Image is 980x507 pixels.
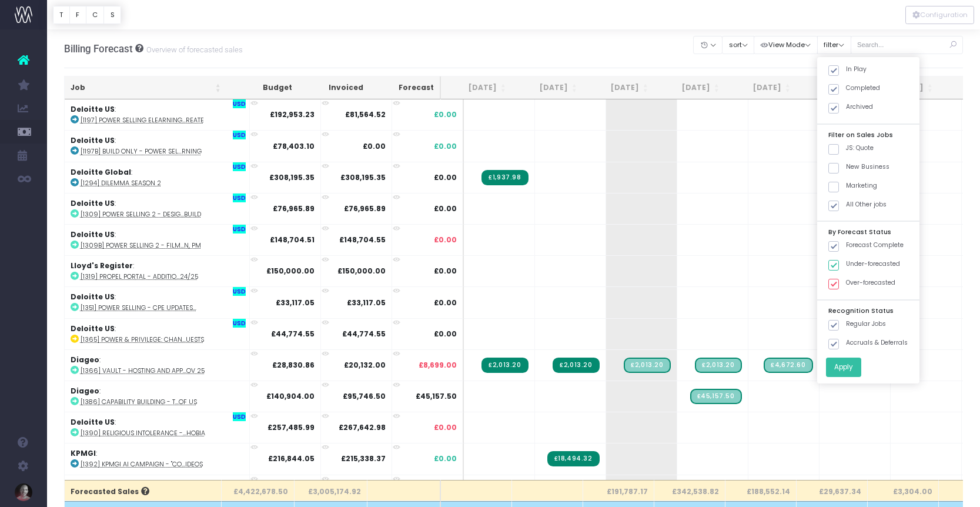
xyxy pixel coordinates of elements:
[828,181,877,191] label: Marketing
[233,319,246,328] span: USD
[270,109,315,119] strong: £192,953.23
[654,480,725,501] th: £342,538.82
[71,355,99,365] strong: Diageo
[71,135,115,145] strong: Deloitte US
[103,6,121,24] button: S
[828,241,904,250] label: Forecast Complete
[65,255,250,286] td: :
[434,235,457,245] span: £0.00
[828,338,908,348] label: Accruals & Deferrals
[828,259,900,269] label: Under-forecasted
[81,147,202,156] abbr: [1197b] Build only - Power Selling Elearning
[754,36,818,54] button: View Mode
[441,76,512,99] th: Jul 25: activate to sort column ascending
[71,104,115,114] strong: Deloitte US
[722,36,754,54] button: sort
[71,486,149,497] span: Forecasted Sales
[81,429,205,438] abbr: [1390] Religious Intolerance - Antisemitism + Islamophobia
[266,266,315,276] strong: £150,000.00
[71,167,131,177] strong: Deloitte Global
[369,76,441,99] th: Forecast
[65,412,250,443] td: :
[434,453,457,464] span: £0.00
[817,304,919,317] div: Recognition Status
[272,360,315,370] strong: £28,830.86
[233,162,246,171] span: USD
[269,172,315,182] strong: £308,195.35
[690,389,742,404] span: Streamtime Draft Invoice: [1386] Capability building for Senior Leaders - the measure of us
[65,381,250,412] td: :
[828,319,886,329] label: Regular Jobs
[583,480,654,501] th: £191,787.17
[828,65,867,74] label: In Play
[817,226,919,239] div: By Forecast Status
[65,443,250,474] td: :
[233,194,246,202] span: USD
[71,323,115,333] strong: Deloitte US
[65,162,250,193] td: :
[233,287,246,296] span: USD
[81,460,203,469] abbr: [1392] KPMGI AI Campaign -
[512,76,583,99] th: Aug 25: activate to sort column ascending
[81,241,201,250] abbr: [1309b] Power Selling 2 - Film, Animation, PM
[271,329,315,339] strong: £44,774.55
[343,391,386,401] strong: £95,746.50
[725,76,797,99] th: Nov 25: activate to sort column ascending
[797,76,868,99] th: Dec 25: activate to sort column ascending
[828,162,889,172] label: New Business
[337,266,386,276] strong: £150,000.00
[344,204,386,214] strong: £76,965.89
[65,475,250,506] td: :
[434,298,457,308] span: £0.00
[71,386,99,396] strong: Diageo
[81,303,196,312] abbr: [1351] Power Selling - CPE Updates
[434,422,457,433] span: £0.00
[434,109,457,120] span: £0.00
[15,483,32,501] img: images/default_profile_image.png
[905,6,974,24] div: Vertical button group
[65,318,250,349] td: :
[233,99,246,108] span: USD
[71,417,115,427] strong: Deloitte US
[339,235,386,245] strong: £148,704.55
[71,229,115,239] strong: Deloitte US
[654,76,725,99] th: Oct 25: activate to sort column ascending
[828,84,880,93] label: Completed
[81,398,197,406] abbr: [1386] Capability building - the measure of us
[868,480,939,501] th: £3,304.00
[276,298,315,308] strong: £33,117.05
[270,235,315,245] strong: £148,704.51
[481,170,528,185] span: Streamtime Invoice: 2236 – [1294] Dilemma Season 2
[481,358,528,373] span: Streamtime Invoice: 2239 – [1366] Vault - Hosting and Application Support - Year 4, Nov 24-Nov 25
[851,36,964,54] input: Search...
[828,278,895,288] label: Over-forecasted
[695,358,741,373] span: Streamtime Draft Invoice: [1366] Vault - Hosting and Application Support - Year 4, Nov 24-Nov 25
[65,349,250,381] td: :
[547,451,600,466] span: Streamtime Invoice: 2243 – [1392] AI Campaign -
[266,391,315,401] strong: £140,904.00
[434,141,457,152] span: £0.00
[65,224,250,255] td: :
[817,36,851,54] button: filter
[69,6,86,24] button: F
[624,358,670,373] span: Streamtime Draft Invoice: 2260 – [1366] Vault - Hosting and Application Support - Year 4, Nov 24-...
[344,360,386,370] strong: £20,132.00
[273,204,315,214] strong: £76,965.89
[583,76,654,99] th: Sep 25: activate to sort column ascending
[81,272,198,281] abbr: [1319] Propel Portal - Additional Funds 24/25
[347,298,386,308] strong: £33,117.05
[71,448,96,458] strong: KPMGI
[295,480,367,501] th: £3,005,174.92
[65,193,250,224] td: :
[416,391,457,402] span: £45,157.50
[143,43,243,55] small: Overview of forecasted sales
[363,141,386,151] strong: £0.00
[553,358,599,373] span: Streamtime Invoice: 2254 – [1366] Vault - Hosting and Application Support - Year 4, Nov 24-Nov 25
[71,292,115,302] strong: Deloitte US
[233,412,246,421] span: USD
[53,6,70,24] button: T
[273,141,315,151] strong: £78,403.10
[826,358,861,377] button: Apply
[340,172,386,182] strong: £308,195.35
[222,480,295,501] th: £4,422,678.50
